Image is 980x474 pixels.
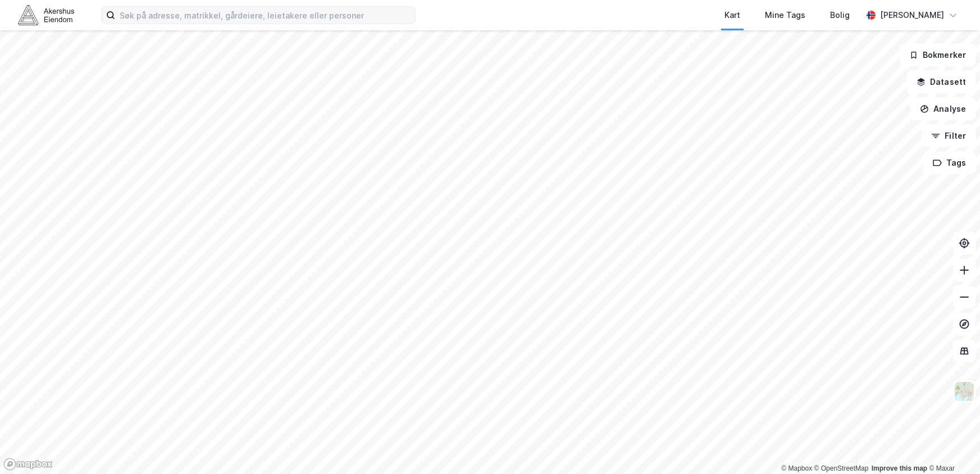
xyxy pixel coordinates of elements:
div: [PERSON_NAME] [880,8,944,22]
a: Mapbox homepage [3,458,53,471]
a: OpenStreetMap [814,464,869,472]
button: Filter [922,125,976,147]
a: Improve this map [872,464,927,472]
a: Mapbox [781,464,812,472]
img: Z [954,381,975,402]
img: akershus-eiendom-logo.9091f326c980b4bce74ccdd9f866810c.svg [18,5,74,25]
div: Bolig [830,8,850,22]
div: Kart [724,8,740,22]
button: Datasett [907,71,976,93]
div: Mine Tags [765,8,805,22]
button: Analyse [910,98,976,120]
div: Kontrollprogram for chat [924,420,980,474]
button: Tags [923,152,976,174]
button: Bokmerker [900,44,976,66]
input: Søk på adresse, matrikkel, gårdeiere, leietakere eller personer [115,7,415,24]
iframe: Chat Widget [924,420,980,474]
